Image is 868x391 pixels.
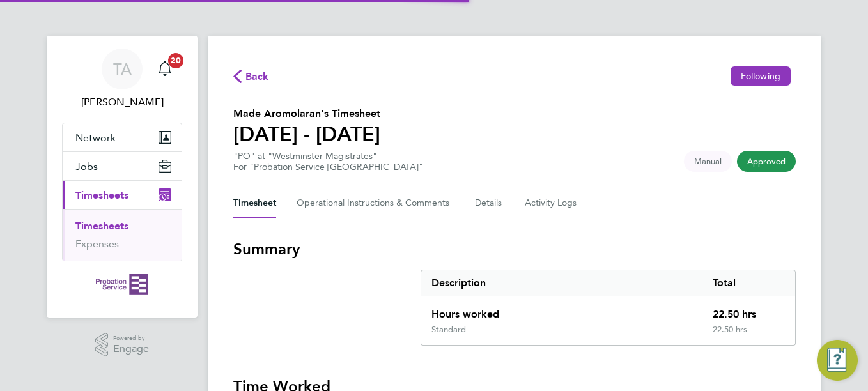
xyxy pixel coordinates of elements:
[75,220,128,232] a: Timesheets
[47,36,198,318] nav: Main navigation
[62,49,182,110] a: TA[PERSON_NAME]
[737,151,796,172] span: This timesheet has been approved.
[75,238,119,250] a: Expenses
[702,296,795,325] div: 22.50 hrs
[741,70,780,82] span: Following
[297,188,454,218] button: Operational Instructions & Comments
[702,270,795,296] div: Total
[233,121,380,147] h1: [DATE] - [DATE]
[152,49,178,89] a: 20
[421,270,702,296] div: Description
[431,325,466,335] div: Standard
[63,181,182,209] button: Timesheets
[233,162,423,172] div: For "Probation Service [GEOGRAPHIC_DATA]"
[817,340,858,381] button: Engage Resource Center
[233,239,796,259] h3: Summary
[421,270,796,346] div: Summary
[75,132,116,144] span: Network
[63,123,182,151] button: Network
[96,274,148,295] img: probationservice-logo-retina.png
[113,344,149,355] span: Engage
[62,274,182,295] a: Go to home page
[63,209,182,261] div: Timesheets
[702,325,795,345] div: 22.50 hrs
[113,333,149,344] span: Powered by
[168,53,183,68] span: 20
[233,106,380,121] h2: Made Aromolaran's Timesheet
[684,151,732,172] span: This timesheet was manually created.
[233,68,269,84] button: Back
[233,151,423,172] div: "PO" at "Westminster Magistrates"
[63,152,182,180] button: Jobs
[113,61,132,77] span: TA
[421,296,702,325] div: Hours worked
[525,188,578,218] button: Activity Logs
[95,333,150,357] a: Powered byEngage
[75,189,128,201] span: Timesheets
[731,66,791,86] button: Following
[75,160,98,172] span: Jobs
[233,188,276,218] button: Timesheet
[475,188,504,218] button: Details
[62,95,182,110] span: Trish Adams
[245,69,269,84] span: Back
